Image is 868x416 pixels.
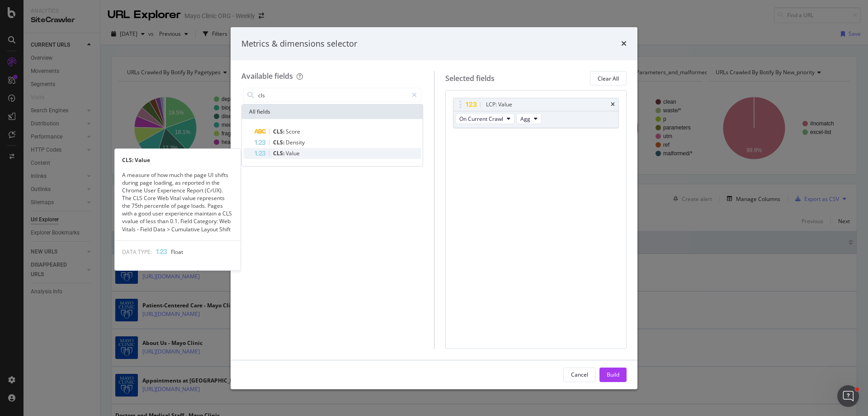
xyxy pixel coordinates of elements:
div: Cancel [571,371,588,378]
input: Search by field name [257,88,408,102]
div: Clear All [598,75,619,82]
span: Agg [520,115,530,123]
div: LCP: ValuetimesOn Current CrawlAgg [453,98,619,128]
button: Agg [516,113,542,124]
button: Clear All [590,71,627,86]
div: Build [607,371,619,378]
span: CLS: [273,128,286,135]
div: All fields [242,105,423,119]
div: Available fields [241,71,293,81]
div: modal [231,27,637,389]
span: Score [286,128,300,135]
div: A measure of how much the page UI shifts during page loading, as reported in the Chrome User Expe... [115,171,241,233]
iframe: Intercom live chat [837,385,859,407]
span: CLS: [273,139,286,146]
span: Value [286,149,300,157]
div: LCP: Value [486,100,512,109]
span: CLS: [273,149,286,157]
div: times [621,38,627,50]
div: Metrics & dimensions selector [241,38,357,50]
button: Cancel [563,368,596,382]
div: Selected fields [445,73,495,84]
div: CLS: Value [115,156,241,164]
div: times [611,102,615,107]
button: On Current Crawl [455,113,514,124]
button: Build [599,368,627,382]
span: On Current Crawl [459,115,503,123]
span: Density [286,139,305,146]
